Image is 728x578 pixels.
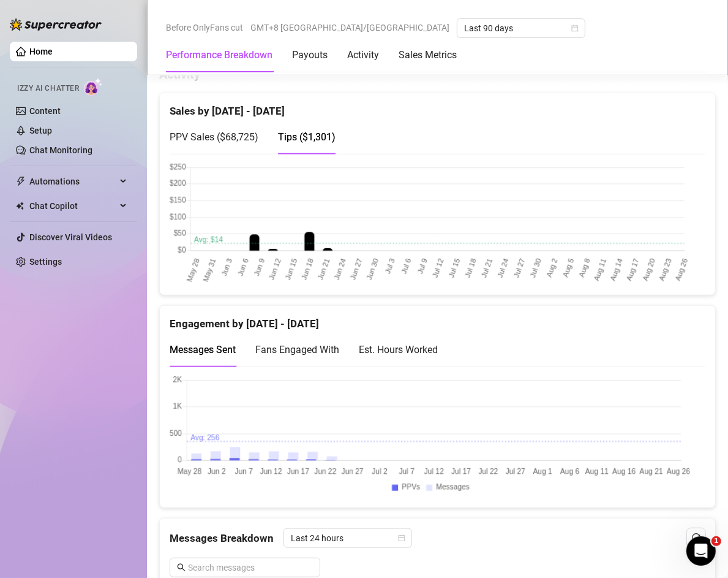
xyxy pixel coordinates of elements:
a: Setup [29,126,52,135]
a: Content [29,106,61,116]
div: Payouts [292,48,328,63]
iframe: Intercom live chat [686,536,716,566]
span: Automations [29,172,116,191]
span: 1 [711,536,721,546]
img: Chat Copilot [16,202,24,210]
span: Fans Engaged With [255,344,339,356]
input: Search messages [188,561,313,574]
div: Est. Hours Worked [359,342,438,357]
a: Settings [29,257,62,267]
div: Messages Breakdown [170,528,705,548]
span: calendar [398,534,405,542]
div: Engagement by [DATE] - [DATE] [170,306,705,332]
div: Sales by [DATE] - [DATE] [170,93,705,120]
a: Chat Monitoring [29,145,92,155]
div: Performance Breakdown [166,48,272,63]
img: logo-BBDzfeDw.svg [10,18,102,31]
span: calendar [571,25,579,32]
span: Messages Sent [170,344,236,356]
span: Before OnlyFans cut [166,18,243,37]
span: search [177,563,186,572]
span: Last 90 days [464,19,578,37]
span: reload [692,533,700,542]
span: GMT+8 [GEOGRAPHIC_DATA]/[GEOGRAPHIC_DATA] [250,18,449,37]
span: Tips ( $1,301 ) [278,131,336,143]
span: Last 24 hours [291,529,405,547]
span: Izzy AI Chatter [17,83,79,94]
div: Activity [347,48,379,63]
div: Sales Metrics [399,48,457,63]
span: Chat Copilot [29,196,116,216]
img: AI Chatter [84,78,103,96]
a: Home [29,47,53,56]
a: Discover Viral Videos [29,232,112,242]
span: thunderbolt [16,177,26,186]
span: PPV Sales ( $68,725 ) [170,131,258,143]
